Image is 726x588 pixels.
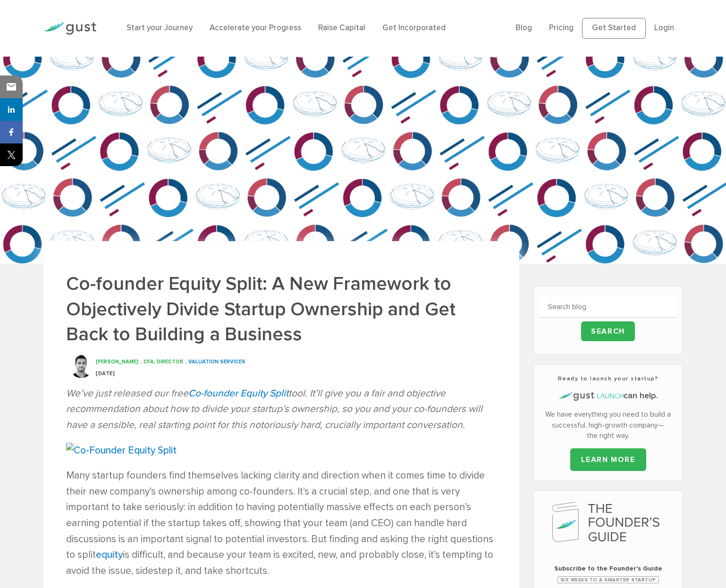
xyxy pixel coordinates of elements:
[66,443,497,459] img: Co-Founder Equity Split
[582,18,646,39] a: Get Started
[127,23,193,33] a: Start your Journey
[96,549,123,561] a: equity
[539,296,677,318] input: Search blog
[539,390,677,402] h4: can help.
[186,359,245,365] span: , VALUATION SERVICES
[539,409,677,441] p: We have everything you need to build a successful, high-growth company—the right way.
[43,22,96,35] img: Gust Logo
[66,271,497,347] h1: Co-founder Equity Split: A New Framework to Objectively Divide Startup Ownership and Get Back to ...
[581,321,635,341] input: Search
[66,468,497,579] p: Many startup founders find themselves lacking clarity and direction when it comes time to divide ...
[539,374,677,383] h3: Ready to launch your startup?
[382,23,446,33] a: Get Incorporated
[96,370,115,377] span: [DATE]
[69,354,93,378] img: Keyvan Firouzi
[188,387,288,399] a: Co-founder Equity Split
[96,359,138,365] span: [PERSON_NAME]
[210,23,301,33] a: Accelerate your Progress
[66,387,482,431] em: We’ve just released our free tool. It’ll give you a fair and objective recommendation about how t...
[549,23,574,33] a: Pricing
[557,576,659,583] span: Six Weeks to a Smarter Startup
[654,23,674,33] a: Login
[515,23,532,33] a: Blog
[141,359,183,365] span: , CFA, DIRECTOR
[318,23,365,33] a: Raise Capital
[539,564,677,573] span: Subscribe to the Founder's Guide
[570,448,646,471] a: LEARN MORE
